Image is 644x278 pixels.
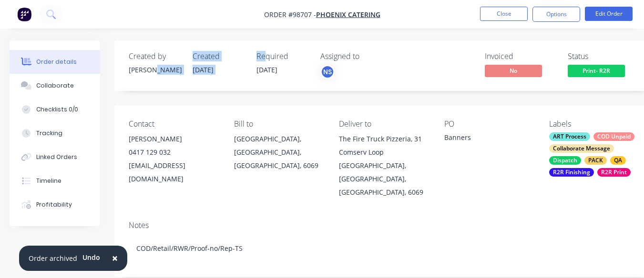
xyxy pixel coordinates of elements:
[36,200,72,209] div: Profitability
[10,98,100,121] button: Checklists 0/0
[129,146,219,159] div: 0417 129 032
[10,121,100,145] button: Tracking
[444,132,534,146] div: Banners
[568,65,625,79] button: Print- R2R
[10,50,100,74] button: Order details
[485,65,542,77] span: No
[568,65,625,77] span: Print- R2R
[339,132,429,199] div: The Fire Truck Pizzeria, 31 Comserv Loop[GEOGRAPHIC_DATA], [GEOGRAPHIC_DATA], [GEOGRAPHIC_DATA], ...
[10,169,100,193] button: Timeline
[320,52,416,61] div: Assigned to
[193,65,214,74] span: [DATE]
[129,234,639,263] div: COD/Retail/RWR/Proof-no/Rep-TS
[36,105,78,114] div: Checklists 0/0
[339,132,429,159] div: The Fire Truck Pizzeria, 31 Comserv Loop
[549,132,590,141] div: ART Process
[549,156,581,165] div: Dispatch
[129,119,219,129] div: Contact
[129,132,219,186] div: [PERSON_NAME]0417 129 032[EMAIL_ADDRESS][DOMAIN_NAME]
[264,10,316,19] span: Order #98707 -
[568,52,639,61] div: Status
[129,65,181,75] div: [PERSON_NAME]
[480,7,528,21] button: Close
[36,177,61,185] div: Timeline
[36,58,77,66] div: Order details
[485,52,556,61] div: Invoiced
[549,168,594,177] div: R2R Finishing
[36,81,74,90] div: Collaborate
[10,74,100,98] button: Collaborate
[593,132,634,141] div: COD Unpaid
[129,159,219,186] div: [EMAIL_ADDRESS][DOMAIN_NAME]
[129,52,181,61] div: Created by
[10,193,100,217] button: Profitability
[339,159,429,199] div: [GEOGRAPHIC_DATA], [GEOGRAPHIC_DATA], [GEOGRAPHIC_DATA], 6069
[444,119,534,129] div: PO
[316,10,380,19] a: Phoenix Catering
[102,247,127,270] button: Close
[36,129,62,138] div: Tracking
[129,221,639,230] div: Notes
[610,156,626,165] div: QA
[234,119,324,129] div: Bill to
[77,250,105,265] button: Undo
[112,251,118,265] span: ×
[10,145,100,169] button: Linked Orders
[585,7,633,21] button: Edit Order
[549,144,614,153] div: Collaborate Message
[29,253,77,263] div: Order archived
[256,65,277,74] span: [DATE]
[234,132,324,172] div: [GEOGRAPHIC_DATA], [GEOGRAPHIC_DATA], [GEOGRAPHIC_DATA], 6069
[320,65,335,79] button: NS
[549,119,639,129] div: Labels
[532,7,580,22] button: Options
[193,52,245,61] div: Created
[256,52,309,61] div: Required
[597,168,631,177] div: R2R Print
[339,119,429,129] div: Deliver to
[36,153,77,161] div: Linked Orders
[17,7,31,21] img: Factory
[584,156,607,165] div: PACK
[129,132,219,146] div: [PERSON_NAME]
